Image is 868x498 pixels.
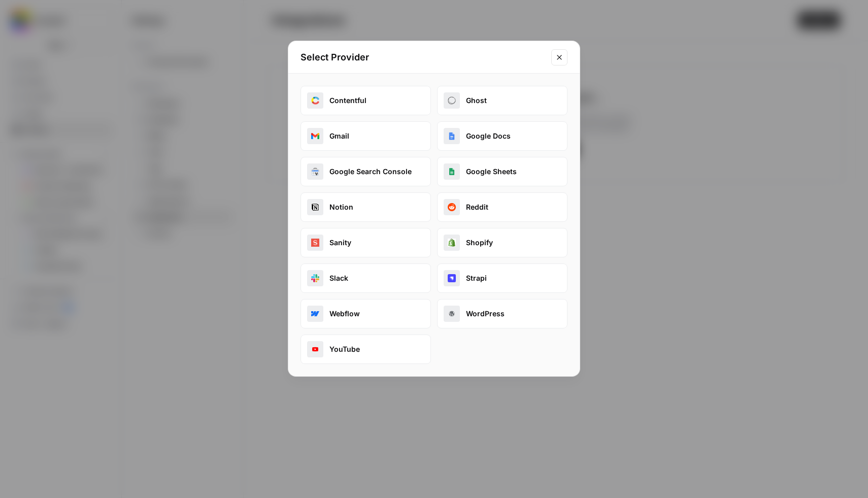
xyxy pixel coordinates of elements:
img: strapi [448,274,456,282]
img: google_sheets [448,168,456,176]
h2: Select Provider [301,50,545,64]
button: youtubeYouTube [301,335,431,364]
img: gmail [311,132,319,140]
img: google_docs [448,132,456,140]
button: google_sheetsGoogle Sheets [437,157,567,186]
img: google_search_console [311,168,319,176]
img: webflow_oauth [311,310,319,318]
button: redditReddit [437,192,567,222]
button: google_docsGoogle Docs [437,121,567,151]
img: sanity [311,239,319,247]
button: wordpressWordPress [437,299,567,328]
button: ghostGhost [437,86,567,115]
button: google_search_consoleGoogle Search Console [301,157,431,186]
img: notion [311,203,319,211]
img: contentful [311,96,319,105]
button: Close modal [551,49,567,65]
button: shopifyShopify [437,228,567,257]
button: gmailGmail [301,121,431,151]
img: shopify [448,239,456,247]
button: notionNotion [301,192,431,222]
button: webflow_oauthWebflow [301,299,431,328]
img: reddit [448,203,456,211]
img: wordpress [448,310,456,318]
img: youtube [311,345,319,353]
img: slack [311,274,319,282]
button: contentfulContentful [301,86,431,115]
img: ghost [448,96,456,105]
button: strapiStrapi [437,263,567,293]
button: slackSlack [301,263,431,293]
button: sanitySanity [301,228,431,257]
